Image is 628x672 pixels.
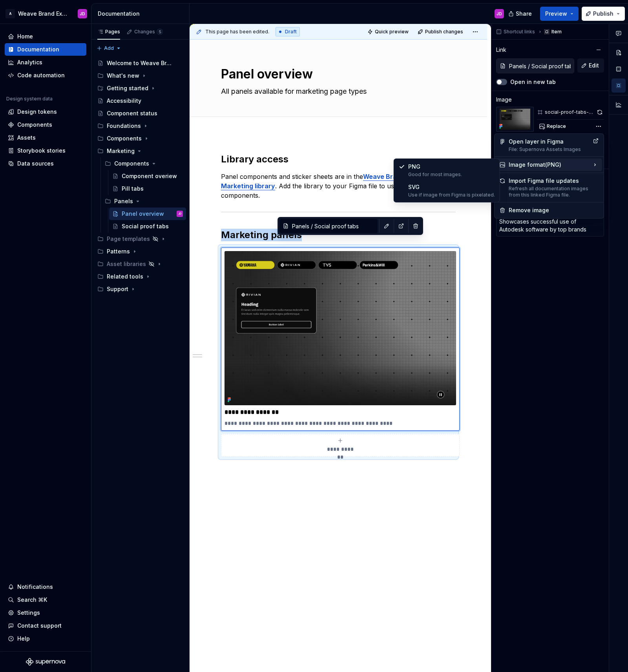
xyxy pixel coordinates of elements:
[509,146,590,153] div: File: Supernova Assets Images
[408,163,495,178] div: PNG
[496,158,602,171] div: Image format ( PNG )
[509,138,590,153] div: Open layer in Figma
[408,171,495,178] div: Good for most images.
[509,177,599,198] div: Import Figma file updates
[408,192,495,198] div: Use if image from Figma is pixelated.
[509,206,599,214] div: Remove image
[509,186,599,198] div: Refresh all documentation images from this linked Figma file.
[408,183,495,198] div: SVG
